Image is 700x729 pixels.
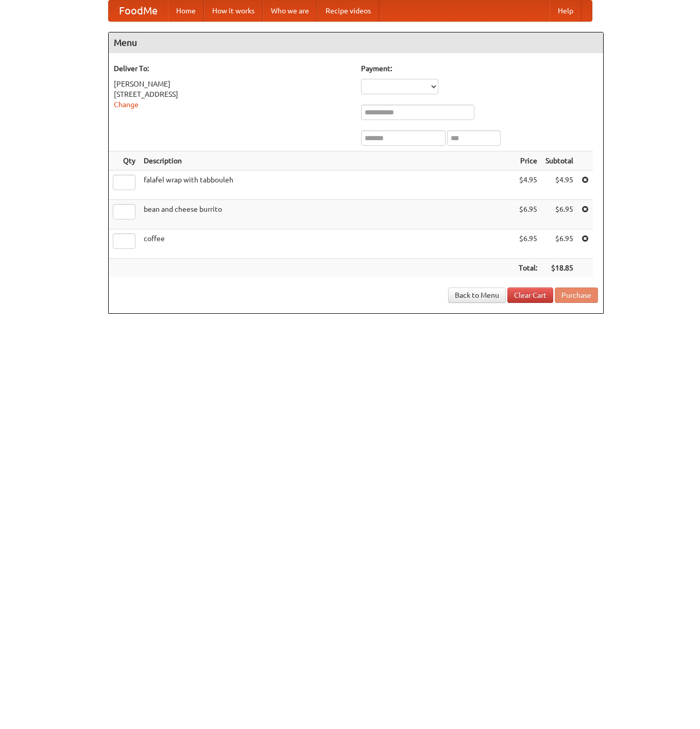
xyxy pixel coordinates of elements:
[515,259,541,278] th: Total:
[168,1,204,21] a: Home
[317,1,379,21] a: Recipe videos
[507,287,553,303] a: Clear Cart
[361,63,598,74] h5: Payment:
[140,229,515,259] td: coffee
[541,171,577,200] td: $4.95
[541,259,577,278] th: $18.85
[114,79,351,89] div: [PERSON_NAME]
[515,151,541,171] th: Price
[140,200,515,229] td: bean and cheese burrito
[109,32,603,53] h4: Menu
[550,1,582,21] a: Help
[140,151,515,171] th: Description
[448,287,506,303] a: Back to Menu
[114,100,139,109] a: Change
[140,171,515,200] td: falafel wrap with tabbouleh
[109,1,168,21] a: FoodMe
[114,89,351,99] div: [STREET_ADDRESS]
[109,151,140,171] th: Qty
[263,1,317,21] a: Who we are
[555,287,598,303] button: Purchase
[515,229,541,259] td: $6.95
[541,229,577,259] td: $6.95
[204,1,263,21] a: How it works
[114,63,351,74] h5: Deliver To:
[541,151,577,171] th: Subtotal
[515,200,541,229] td: $6.95
[515,171,541,200] td: $4.95
[541,200,577,229] td: $6.95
